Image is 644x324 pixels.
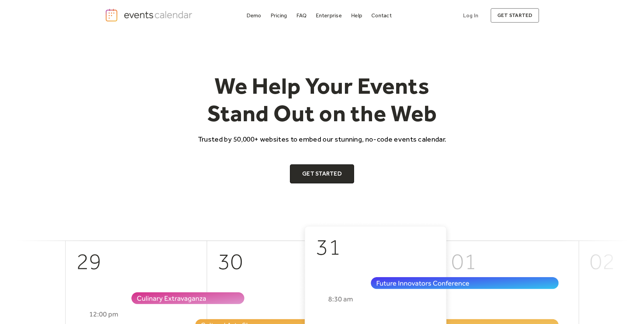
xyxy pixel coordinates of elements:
a: Help [348,11,365,20]
a: Contact [369,11,394,20]
a: Demo [244,11,264,20]
a: Log In [456,8,485,23]
a: Pricing [268,11,290,20]
a: FAQ [294,11,310,20]
div: Enterprise [316,14,342,17]
div: FAQ [296,14,307,17]
a: Get Started [290,164,354,183]
a: Enterprise [313,11,344,20]
p: Trusted by 50,000+ websites to embed our stunning, no-code events calendar. [192,134,453,144]
h1: We Help Your Events Stand Out on the Web [192,72,453,127]
div: Help [351,14,362,17]
div: Contact [371,14,392,17]
a: get started [491,8,539,23]
div: Pricing [271,14,287,17]
div: Demo [246,14,261,17]
a: home [105,8,195,22]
